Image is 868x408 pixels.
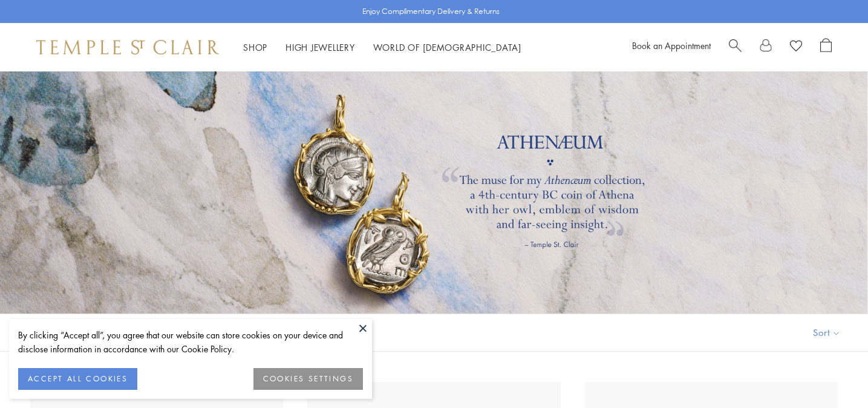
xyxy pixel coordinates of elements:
a: View Wishlist [790,38,802,56]
a: ShopShop [243,41,267,53]
a: Book an Appointment [632,39,711,51]
p: Enjoy Complimentary Delivery & Returns [362,5,500,18]
iframe: Gorgias live chat messenger [808,351,856,396]
a: Open Shopping Bag [820,38,832,56]
button: ACCEPT ALL COOKIES [18,368,137,390]
button: COOKIES SETTINGS [253,368,363,390]
nav: Main navigation [243,40,521,55]
a: High JewelleryHigh Jewellery [286,41,355,53]
button: Show sort by [786,314,868,351]
a: Search [729,38,742,56]
img: Temple St. Clair [36,40,219,54]
div: By clicking “Accept all”, you agree that our website can store cookies on your device and disclos... [18,328,363,356]
a: World of [DEMOGRAPHIC_DATA]World of [DEMOGRAPHIC_DATA] [373,41,521,53]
